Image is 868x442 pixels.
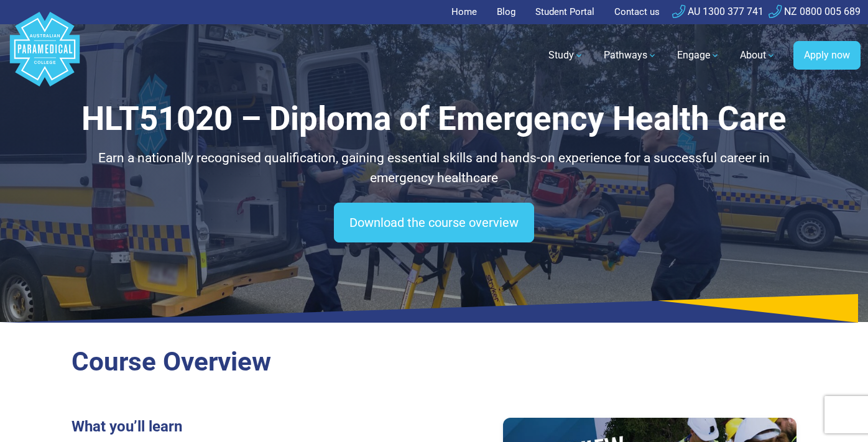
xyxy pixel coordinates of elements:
h3: What you’ll learn [72,418,427,436]
p: Earn a nationally recognised qualification, gaining essential skills and hands-on experience for ... [72,149,796,188]
a: Study [541,38,591,73]
h1: HLT51020 – Diploma of Emergency Health Care [72,99,796,139]
a: NZ 0800 005 689 [769,6,861,17]
h2: Course Overview [72,346,796,378]
a: Download the course overview [334,203,534,242]
a: AU 1300 377 741 [672,6,764,17]
a: Pathways [596,38,665,73]
a: About [732,38,783,73]
a: Engage [670,38,727,73]
a: Apply now [793,41,861,70]
a: Australian Paramedical College [7,24,82,87]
